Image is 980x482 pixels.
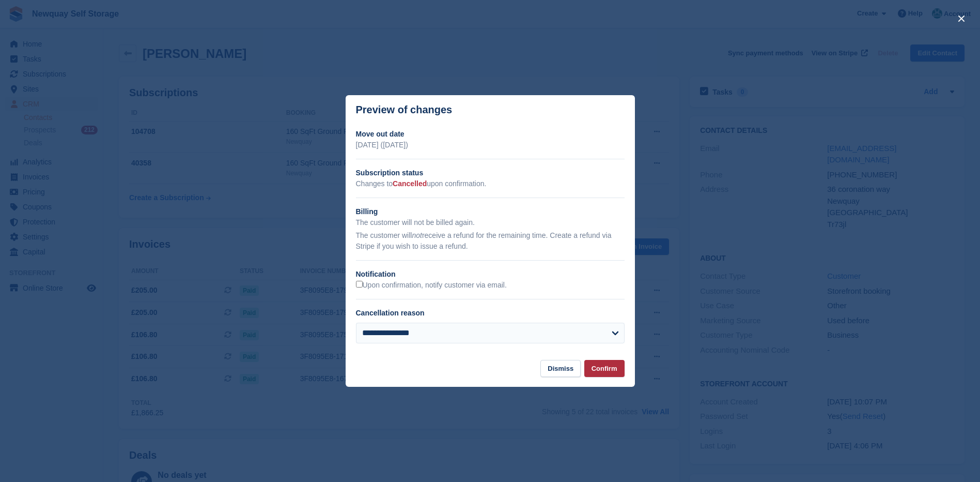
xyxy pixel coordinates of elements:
[356,129,625,140] h2: Move out date
[393,179,427,188] span: Cancelled
[356,140,625,150] p: [DATE] ([DATE])
[412,231,422,239] em: not
[356,269,625,280] h2: Notification
[356,206,625,217] h2: Billing
[356,281,363,288] input: Upon confirmation, notify customer via email.
[540,360,581,377] button: Dismiss
[953,10,970,27] button: close
[356,230,625,252] p: The customer will receive a refund for the remaining time. Create a refund via Stripe if you wish...
[356,168,625,178] h2: Subscription status
[584,360,625,377] button: Confirm
[356,309,425,317] label: Cancellation reason
[356,104,453,116] p: Preview of changes
[356,281,507,290] label: Upon confirmation, notify customer via email.
[356,217,625,228] p: The customer will not be billed again.
[356,178,625,189] p: Changes to upon confirmation.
